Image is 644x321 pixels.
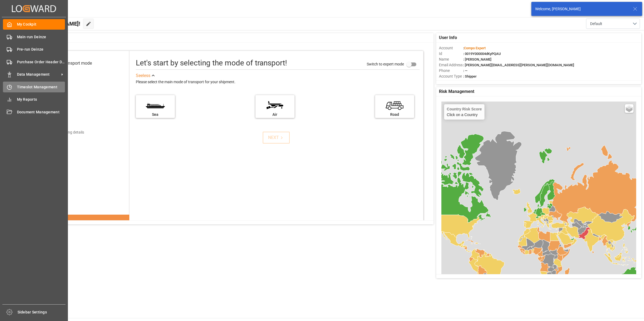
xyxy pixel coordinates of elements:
[3,19,65,30] a: My Cockpit
[439,57,463,62] span: Name
[136,79,420,85] div: Please select the main mode of transport for your shipment.
[3,82,65,92] a: Timeslot Management
[439,34,457,41] span: User Info
[136,57,287,69] div: Let's start by selecting the mode of transport!
[17,84,65,90] span: Timeslot Management
[50,60,92,67] div: Select transport mode
[17,109,65,115] span: Document Management
[378,112,411,117] div: Road
[590,21,602,27] span: Default
[17,22,65,27] span: My Cockpit
[439,62,463,68] span: Email Address
[439,74,463,79] span: Account Type
[17,72,60,77] span: Data Management
[463,69,468,73] span: : —
[3,57,65,67] a: Purchase Order Header Deinze
[439,68,463,74] span: Phone
[263,132,290,144] button: NEXT
[136,72,150,79] div: See less
[18,309,66,315] span: Sidebar Settings
[439,45,463,51] span: Account
[463,52,501,56] span: : 0019Y000004dKyPQAU
[439,88,474,95] span: Risk Management
[139,112,172,117] div: Sea
[586,19,640,29] button: open menu
[17,97,65,102] span: My Reports
[3,32,65,42] a: Main-run Deinze
[447,107,482,117] div: Click on a Country
[268,134,285,141] div: NEXT
[625,104,633,113] a: Layers
[17,47,65,52] span: Pre-run Deinze
[463,74,477,78] span: : Shipper
[367,62,404,66] span: Switch to expert mode
[535,6,628,12] div: Welcome, [PERSON_NAME]
[3,44,65,55] a: Pre-run Deinze
[463,46,486,50] span: :
[439,51,463,57] span: Id
[463,63,574,67] span: : [PERSON_NAME][EMAIL_ADDRESS][PERSON_NAME][DOMAIN_NAME]
[447,107,482,111] h4: Country Risk Score
[17,34,65,40] span: Main-run Deinze
[258,112,292,117] div: Air
[463,57,491,61] span: : [PERSON_NAME]
[464,46,486,50] span: Compo Expert
[17,59,65,65] span: Purchase Order Header Deinze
